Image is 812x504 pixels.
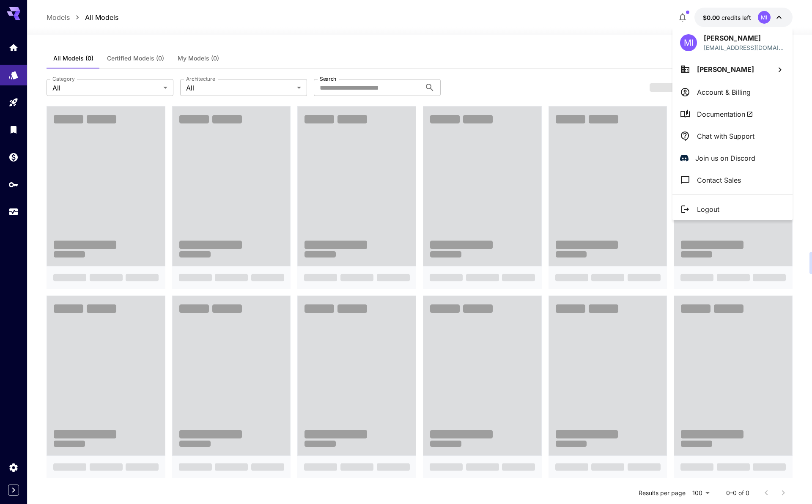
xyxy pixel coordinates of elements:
[680,34,697,51] div: MI
[697,204,719,214] p: Logout
[704,43,785,52] p: [EMAIL_ADDRESS][DOMAIN_NAME]
[672,58,793,81] button: [PERSON_NAME]
[697,65,754,74] span: [PERSON_NAME]
[704,33,785,43] p: [PERSON_NAME]
[697,87,751,97] p: Account & Billing
[697,131,754,141] p: Chat with Support
[695,153,755,163] p: Join us on Discord
[697,175,741,185] p: Contact Sales
[697,109,753,119] span: Documentation
[704,43,785,52] div: kapper3228@gmail.com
